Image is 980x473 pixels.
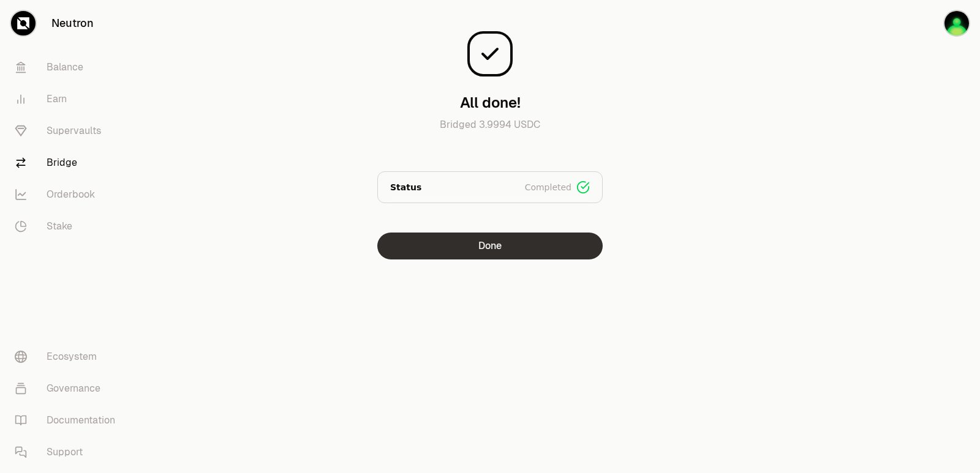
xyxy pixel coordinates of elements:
[5,373,132,404] a: Governance
[5,341,132,373] a: Ecosystem
[5,404,132,436] a: Documentation
[5,210,132,242] a: Stake
[390,181,421,193] p: Status
[525,181,571,193] span: Completed
[377,233,603,259] button: Done
[944,11,969,35] img: sandy mercy
[5,436,132,468] a: Support
[377,117,603,147] p: Bridged 3.9994 USDC
[460,93,521,113] h3: All done!
[5,147,132,179] a: Bridge
[5,179,132,210] a: Orderbook
[5,51,132,83] a: Balance
[5,115,132,147] a: Supervaults
[5,83,132,115] a: Earn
